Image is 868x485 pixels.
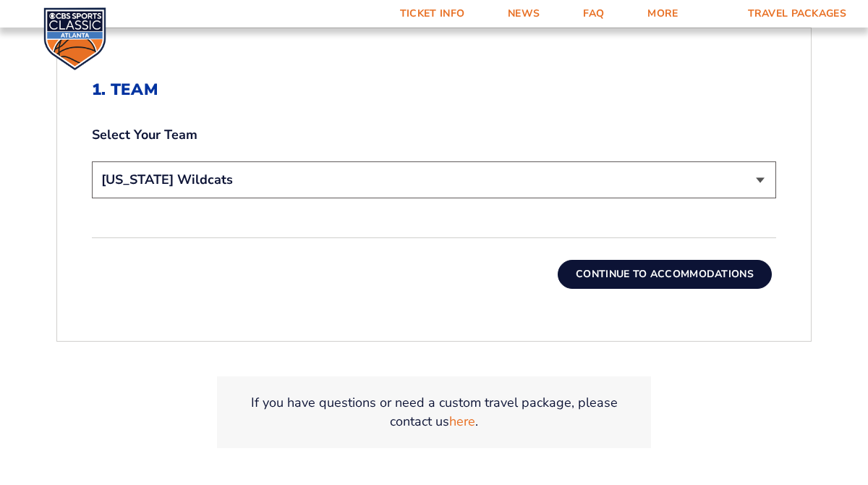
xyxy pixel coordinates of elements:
[92,126,776,144] label: Select Your Team
[558,260,772,289] button: Continue To Accommodations
[92,80,776,99] h2: 1. Team
[43,7,106,70] img: CBS Sports Classic
[234,394,634,430] p: If you have questions or need a custom travel package, please contact us .
[449,413,475,431] a: here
